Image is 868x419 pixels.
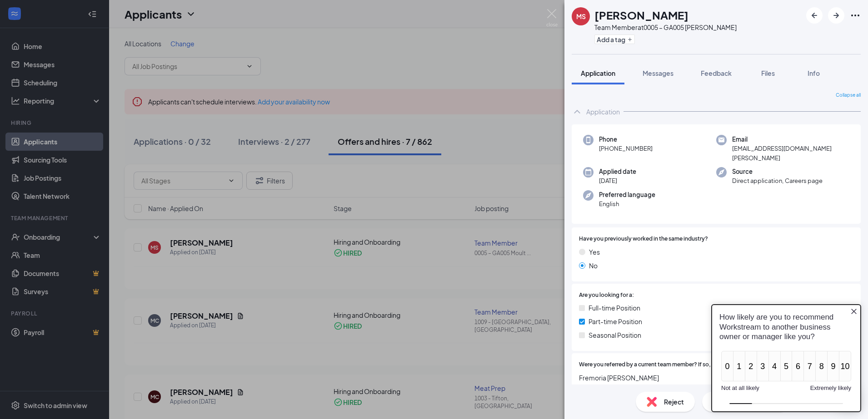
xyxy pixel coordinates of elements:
[599,176,636,185] span: [DATE]
[594,35,635,44] button: PlusAdd a tag
[828,7,844,24] button: ArrowRight
[594,7,688,23] h1: [PERSON_NAME]
[579,360,813,369] span: Were you referred by a current team member? If so, please provide their first and last name.
[589,261,598,271] span: No
[589,247,600,257] span: Yes
[732,176,823,185] span: Direct application, Careers page
[761,69,775,77] span: Files
[599,190,655,199] span: Preferred language
[599,135,653,144] span: Phone
[599,199,655,208] span: English
[704,297,868,419] iframe: Sprig User Feedback Dialog
[589,330,641,340] span: Seasonal Position
[589,316,642,326] span: Part-time Position
[576,12,586,21] div: MS
[581,69,615,77] span: Application
[627,37,633,42] svg: Plus
[579,291,634,300] span: Are you looking for a:
[809,10,820,21] svg: ArrowLeftNew
[732,144,849,163] span: [EMAIL_ADDRESS][DOMAIN_NAME][PERSON_NAME]
[831,10,842,21] svg: ArrowRight
[664,397,684,407] span: Reject
[572,106,583,117] svg: ChevronUp
[579,235,708,243] span: Have you previously worked in the same industry?
[732,167,823,176] span: Source
[643,69,673,77] span: Messages
[806,7,823,24] button: ArrowLeftNew
[579,373,853,383] span: Fremoria [PERSON_NAME]
[589,303,640,313] span: Full-time Position
[701,69,732,77] span: Feedback
[599,167,636,176] span: Applied date
[732,135,849,144] span: Email
[599,144,653,153] span: [PHONE_NUMBER]
[808,69,820,77] span: Info
[586,107,620,116] div: Application
[594,23,737,32] div: Team Member at 0005 – GA005 [PERSON_NAME]
[836,92,861,99] span: Collapse all
[850,10,861,21] svg: Ellipses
